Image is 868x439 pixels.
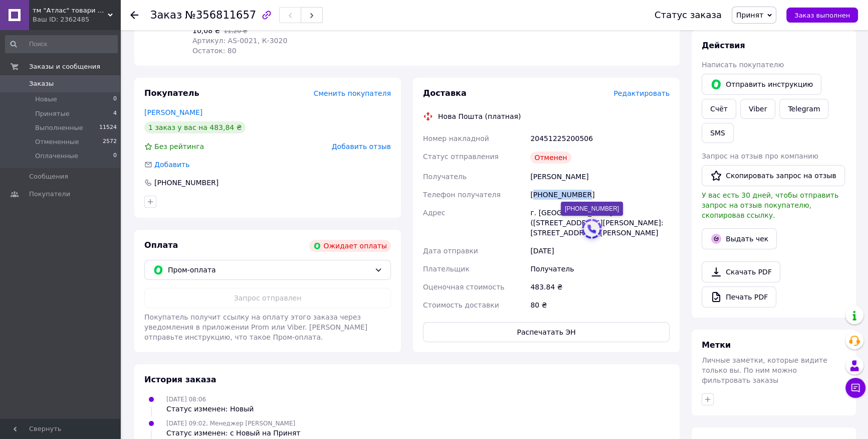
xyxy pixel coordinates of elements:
[736,11,763,19] span: Принят
[528,296,672,314] div: 80 ₴
[702,340,731,350] span: Метки
[192,47,237,55] span: Остаток: 80
[166,404,254,414] div: Статус изменен: Новый
[144,108,202,116] a: [PERSON_NAME]
[166,396,206,403] span: [DATE] 08:06
[423,191,501,199] span: Телефон получателя
[613,89,670,97] span: Редактировать
[144,240,178,250] span: Оплата
[423,301,499,309] span: Стоимость доставки
[702,152,818,160] span: Запрос на отзыв про компанию
[528,260,672,278] div: Получатель
[702,123,734,143] button: SMS
[168,264,370,275] span: Пром-оплата
[702,191,838,219] span: У вас есть 30 дней, чтобы отправить запрос на отзыв покупателю, скопировав ссылку.
[166,428,300,438] div: Статус изменен: с Новый на Принят
[154,161,189,169] span: Добавить
[153,178,220,188] div: [PHONE_NUMBER]
[192,37,287,45] span: Артикул: AS-0021, К-3020
[113,109,117,118] span: 4
[423,265,470,273] span: Плательщик
[702,74,821,95] button: Отправить инструкцию
[154,142,204,151] span: Без рейтинга
[103,137,117,147] span: 2572
[29,172,68,181] span: Сообщения
[528,204,672,242] div: г. [GEOGRAPHIC_DATA] ([STREET_ADDRESS][PERSON_NAME]: [STREET_ADDRESS][PERSON_NAME]
[561,202,623,216] div: [PHONE_NUMBER]
[702,286,776,308] a: Печать PDF
[528,129,672,148] div: 20451225200506
[702,261,780,282] a: Скачать PDF
[185,9,256,21] span: №356811657
[423,173,467,181] span: Получатель
[29,190,70,199] span: Покупатели
[740,99,775,119] a: Viber
[35,109,70,118] span: Принятые
[436,111,523,121] div: Нова Пошта (платная)
[224,28,247,35] span: 11,20 ₴
[33,6,108,15] span: тм "Атлас" товари від виробника
[845,378,865,398] button: Чат с покупателем
[35,95,57,104] span: Новые
[702,61,784,69] span: Написать покупателю
[144,121,246,133] div: 1 заказ у вас на 483,84 ₴
[130,10,138,20] div: Вернуться назад
[144,375,216,384] span: История заказа
[166,420,295,427] span: [DATE] 09:02, Менеджер [PERSON_NAME]
[144,288,391,308] button: Запрос отправлен
[702,41,745,50] span: Действия
[528,242,672,260] div: [DATE]
[702,99,736,119] button: Cчёт
[99,123,117,132] span: 11524
[423,134,489,142] span: Номер накладной
[528,278,672,296] div: 483.84 ₴
[35,152,78,161] span: Оплаченные
[530,152,571,164] div: Отменен
[144,88,199,98] span: Покупатель
[29,79,54,88] span: Заказы
[192,27,220,35] span: 10,08 ₴
[702,356,827,384] span: Личные заметки, которые видите только вы. По ним можно фильтровать заказы
[423,283,505,291] span: Оценочная стоимость
[786,8,858,23] button: Заказ выполнен
[655,10,722,20] div: Статус заказа
[113,152,117,161] span: 0
[332,142,391,151] span: Добавить отзыв
[35,123,83,132] span: Выполненные
[309,240,391,252] div: Ожидает оплаты
[423,247,478,255] span: Дата отправки
[702,228,777,249] button: Выдать чек
[113,95,117,104] span: 0
[5,35,118,53] input: Поиск
[528,186,672,204] div: [PHONE_NUMBER]
[314,89,391,97] span: Сменить покупателя
[33,15,120,24] div: Ваш ID: 2362485
[779,99,828,119] a: Telegram
[423,88,467,98] span: Доставка
[423,322,670,342] button: Распечатать ЭН
[144,313,367,341] span: Покупатель получит ссылку на оплату этого заказа через уведомления в приложении Prom или Viber. [...
[423,153,499,161] span: Статус отправления
[35,137,79,147] span: Отмененные
[794,12,850,19] span: Заказ выполнен
[582,219,602,239] button: Подзвонити
[29,62,100,71] span: Заказы и сообщения
[423,209,445,217] span: Адрес
[528,168,672,186] div: [PERSON_NAME]
[150,9,182,21] span: Заказ
[702,165,845,186] button: Скопировать запрос на отзыв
